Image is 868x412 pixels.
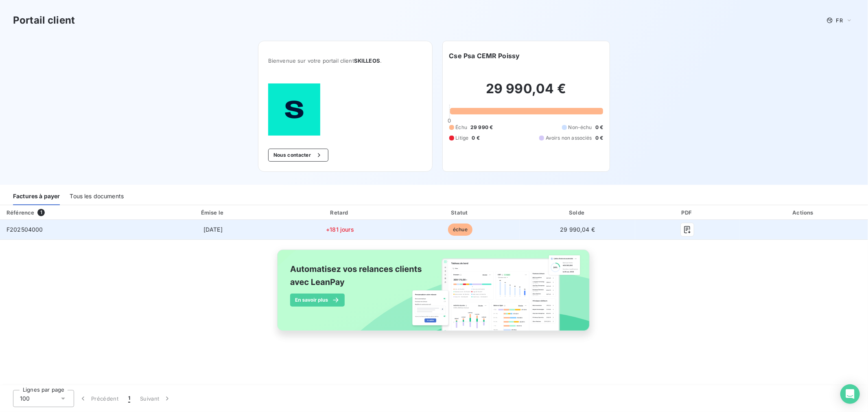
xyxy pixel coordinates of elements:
span: 0 € [595,124,603,131]
button: Précédent [74,390,123,407]
div: Open Intercom Messenger [840,384,860,404]
div: Retard [281,208,399,217]
div: Émise le [149,208,278,217]
div: Actions [741,208,866,217]
span: Avoirs non associés [546,134,592,142]
button: Nous contacter [268,149,328,162]
span: [DATE] [203,226,223,233]
div: Solde [521,208,634,217]
span: F202504000 [7,226,43,233]
img: banner [270,245,599,345]
img: Company logo [268,83,320,136]
span: 0 [448,117,451,124]
span: 1 [37,209,45,216]
span: 29 990 € [470,124,493,131]
span: 0 € [595,134,603,142]
h6: Cse Psa CEMR Poissy [449,51,520,61]
span: 100 [20,394,30,403]
span: 1 [128,394,130,403]
span: échue [448,224,472,236]
span: 29 990,04 € [560,226,595,233]
div: Statut [402,208,518,217]
span: Litige [456,134,469,142]
span: FR [836,17,843,24]
span: +181 jours [326,226,354,233]
span: Échu [456,124,468,131]
span: Bienvenue sur votre portail client . [268,57,422,64]
div: Tous les documents [70,188,124,205]
div: Référence [7,209,34,216]
span: Non-échu [568,124,592,131]
div: PDF [637,208,738,217]
div: Factures à payer [13,188,60,205]
button: Suivant [135,390,176,407]
button: 1 [123,390,135,407]
h3: Portail client [13,13,75,28]
h2: 29 990,04 € [449,81,603,105]
span: SKILLEOS [354,57,380,64]
span: 0 € [472,134,479,142]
